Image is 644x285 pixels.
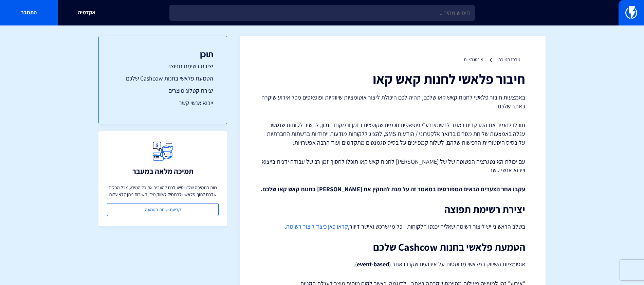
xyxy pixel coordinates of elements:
[107,184,219,198] p: צוות התמיכה שלנו יסייע לכם להעביר את כל המידע מכל הכלים שלכם לתוך פלאשי ולהתחיל לשווק מיד, השירות...
[260,157,525,175] p: עם יכולת האינטגרציה הפשוטה של של [PERSON_NAME] לחנות קאש קאו תוכלו לחסוך זמן רב של עבודה ידנית בי...
[112,74,213,83] a: הטמעת פלאשי בחנות Cashcow שלכם
[132,167,194,175] h3: תמיכה מלאה במעבר
[261,185,525,193] strong: עקבו אחר הצעדים הבאים המפורטים במאמר זה על מנת להתקין את [PERSON_NAME] בחנות קאש קאו שלכם.
[112,86,213,95] a: יצירת קטלוג מוצרים
[260,121,525,147] p: תוכלו להמיר את המבקרים באתר לרשומים ע"י פופאפים חכמים שקופצים בזמן ובמקום הנכון, להשיב לקוחות שנט...
[112,62,213,71] a: יצירת רשימת תפוצה
[285,222,348,230] a: קראו כאן כיצד ליצור רשימה.
[498,56,520,63] a: מרכז תמיכה
[169,5,475,21] input: חיפוש מהיר...
[464,56,483,63] a: אינטגרציות
[260,93,525,110] p: באמצעות חיבור פלאשי לחנות קאש קאו שלכם, תהיה לכם היכולת ליצור אוטומציות שיווקיות ופופאפים מכל איר...
[260,260,525,269] p: אוטומציות השיווק בפלאשי מבוססות על אירועים שקרו באתר ( ).
[112,50,213,58] h3: תוכן
[107,203,219,216] a: קביעת שיחת הטמעה
[260,71,525,86] h1: חיבור פלאשי לחנות קאש קאו
[260,242,525,253] h2: הטמעת פלאשי בחנות Cashcow שלכם
[112,99,213,107] a: ייבוא אנשי קשר
[260,204,525,215] h2: יצירת רשימת תפוצה
[357,260,389,268] strong: event-based
[260,222,525,231] p: בשלב הראשוני יש ליצור רשימה שאליה יכנסו הלקוחות - כל מי שרכש ואישר דיוור,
